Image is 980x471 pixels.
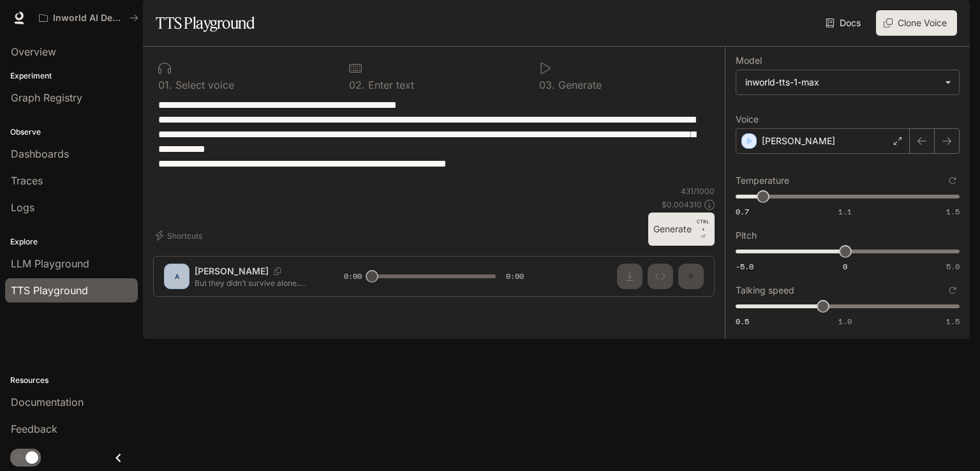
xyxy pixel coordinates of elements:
[697,218,709,233] p: CTRL +
[946,206,960,217] span: 1.5
[736,231,757,240] p: Pitch
[736,206,749,217] span: 0.7
[33,5,144,31] button: All workspaces
[762,135,835,147] p: [PERSON_NAME]
[838,316,852,327] span: 1.0
[697,218,709,241] p: ⏎
[555,80,602,90] p: Generate
[838,206,852,217] span: 1.1
[876,10,957,36] button: Clone Voice
[156,10,255,36] h1: TTS Playground
[736,70,959,94] div: inworld-tts-1-max
[172,80,234,90] p: Select voice
[736,316,749,327] span: 0.5
[648,213,715,246] button: GenerateCTRL +⏎
[946,174,960,188] button: Reset to default
[736,176,789,185] p: Temperature
[946,316,960,327] span: 1.5
[946,283,960,297] button: Reset to default
[153,225,207,246] button: Shortcuts
[53,13,124,24] p: Inworld AI Demos
[736,56,762,65] p: Model
[736,261,754,272] span: -5.0
[843,261,847,272] span: 0
[539,80,555,90] p: 0 3 .
[158,80,172,90] p: 0 1 .
[349,80,365,90] p: 0 2 .
[823,10,866,36] a: Docs
[946,261,960,272] span: 5.0
[745,76,939,89] div: inworld-tts-1-max
[736,286,794,295] p: Talking speed
[736,115,759,124] p: Voice
[365,80,414,90] p: Enter text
